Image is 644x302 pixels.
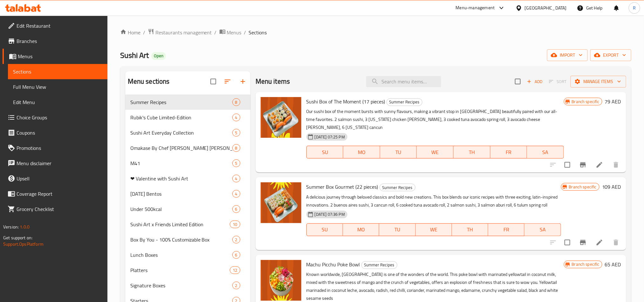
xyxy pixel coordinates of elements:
[8,64,107,79] a: Sections
[125,263,250,278] div: Platters12
[387,98,422,106] span: Summer Recipes
[233,283,240,289] span: 2
[596,161,603,169] a: Edit menu item
[130,175,232,182] span: ❤ Valentine with Sushi Art
[306,223,343,236] button: SU
[120,29,140,36] a: Home
[306,182,378,192] span: Summer Box Gourmet (22 pieces)
[233,176,240,182] span: 4
[547,49,588,61] button: import
[343,223,379,236] button: MO
[125,247,250,263] div: Lunch Boxes6
[233,191,240,197] span: 4
[17,37,102,45] span: Branches
[130,129,232,137] span: Sushi Art Everyday Collection
[130,266,230,274] span: Platters
[17,159,102,167] span: Menu disclaimer
[346,148,378,157] span: MO
[488,223,524,236] button: FR
[233,206,240,212] span: 6
[233,252,240,258] span: 6
[379,223,415,236] button: TU
[590,49,631,61] button: export
[17,190,102,198] span: Coverage Report
[419,148,451,157] span: WE
[3,240,44,248] a: Support.OpsPlatform
[418,225,449,234] span: WE
[227,29,242,36] span: Menus
[130,221,230,228] span: Sushi Art x Friends Limited Edition
[232,190,240,198] div: items
[130,205,232,213] div: Under 500kcal
[125,110,250,125] div: Rubik's Cube Limited-Edition4
[130,159,232,167] span: M41
[230,266,240,274] div: items
[155,29,212,36] span: Restaurants management
[309,225,340,234] span: SU
[130,98,232,106] span: Summer Recipes
[524,77,545,87] button: Add
[125,217,250,232] div: Sushi Art x Friends Limited Edition10
[230,267,240,273] span: 12
[3,33,107,49] a: Branches
[416,223,452,236] button: WE
[120,48,149,62] span: Sushi Art
[130,114,232,121] span: Rubik's Cube Limited-Edition
[230,221,240,228] div: items
[306,108,564,131] p: Our sushi box of the moment bursts with sunny flavours, making a vibrant stop in [GEOGRAPHIC_DATA...
[120,28,631,37] nav: breadcrumb
[3,49,107,64] a: Menus
[306,97,385,106] span: Sushi Box of The Moment (17 pieces)
[312,134,347,140] span: [DATE] 07:25 PM
[125,201,250,217] div: Under 500kcal6
[569,99,602,105] span: Branch specific
[493,148,525,157] span: FR
[575,157,591,172] button: Branch-specific-item
[128,77,170,86] h2: Menu sections
[151,52,166,60] div: Open
[125,278,250,293] div: Signature Boxes2
[3,171,107,186] a: Upsell
[511,75,524,88] span: Select section
[125,125,250,140] div: Sushi Art Everyday Collection5
[18,53,102,60] span: Menus
[233,237,240,243] span: 2
[125,171,250,186] div: ❤ Valentine with Sushi Art4
[17,144,102,152] span: Promotions
[3,125,107,140] a: Coupons
[17,114,102,121] span: Choice Groups
[3,140,107,156] a: Promotions
[261,260,301,301] img: Machu Picchu Poke Bowl
[20,223,30,231] span: 1.0.0
[13,68,102,75] span: Sections
[233,160,240,166] span: 5
[569,261,602,267] span: Branch specific
[527,225,558,234] span: SA
[130,190,232,198] span: [DATE] Bentos
[130,251,232,259] span: Lunch Boxes
[232,236,240,243] div: items
[454,146,490,158] button: TH
[605,260,621,269] h6: 65 AED
[215,29,217,36] li: /
[130,190,232,198] div: Ramadan Bentos
[524,77,545,87] span: Add item
[3,201,107,217] a: Grocery Checklist
[235,74,250,89] button: Add section
[8,95,107,110] a: Edit Menu
[261,97,301,138] img: Sushi Box of The Moment (17 pieces)
[232,205,240,213] div: items
[17,175,102,182] span: Upsell
[306,260,360,269] span: Machu Picchu Poke Bowl
[220,74,235,89] span: Sort sections
[148,28,212,37] a: Restaurants management
[249,29,267,36] span: Sections
[530,148,561,157] span: SA
[232,114,240,121] div: items
[130,144,232,152] div: Omakase By Chef Gregoire Berger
